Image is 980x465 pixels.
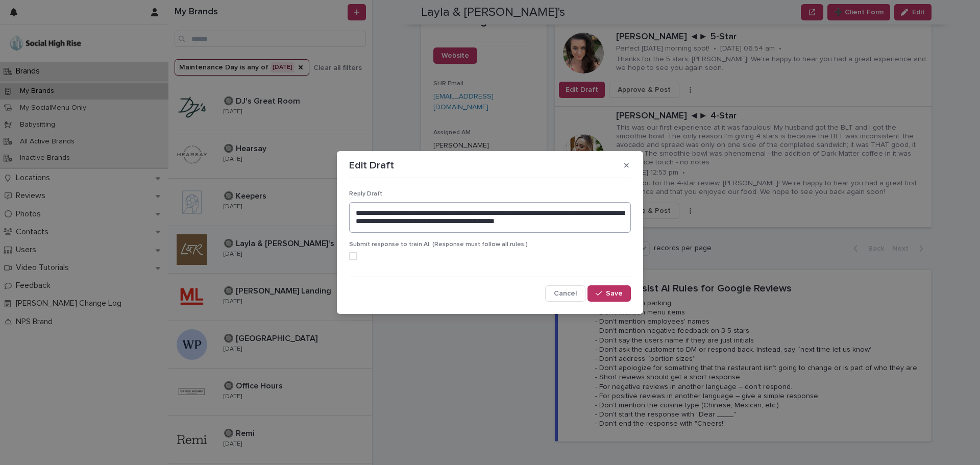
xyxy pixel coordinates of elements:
span: Cancel [554,290,577,297]
button: Cancel [545,285,585,302]
span: Reply Draft [349,191,382,197]
p: Edit Draft [349,159,394,172]
span: Submit response to train AI. (Response must follow all rules.) [349,241,528,248]
span: Save [606,290,623,297]
button: Save [587,285,631,302]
